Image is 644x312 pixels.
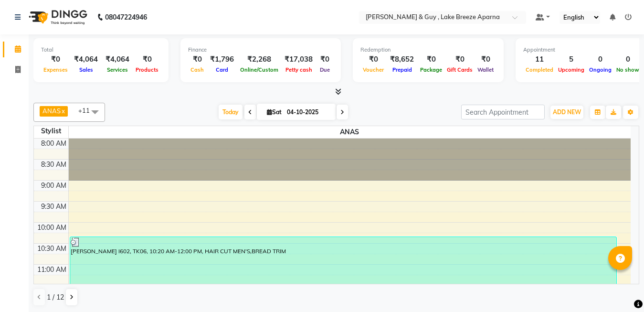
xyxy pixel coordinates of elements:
a: x [61,107,65,115]
div: Appointment [523,46,642,54]
span: Online/Custom [238,66,281,73]
span: Today [219,105,243,119]
div: 0 [587,54,614,65]
div: ₹0 [133,54,161,65]
div: ₹0 [418,54,444,65]
div: ₹0 [317,54,333,65]
span: Voucher [360,66,386,73]
span: Prepaid [390,66,414,73]
div: ₹0 [475,54,496,65]
div: 11:00 AM [35,265,68,275]
div: 8:00 AM [39,139,68,149]
div: 8:30 AM [39,160,68,170]
span: Cash [188,66,206,73]
span: ANAS [69,126,631,138]
span: Sat [264,108,284,116]
div: Stylist [34,126,68,136]
div: 10:30 AM [35,244,68,254]
span: 1 / 12 [47,292,64,302]
div: 10:00 AM [35,223,68,233]
div: [PERSON_NAME] I602, TK06, 10:20 AM-12:00 PM, HAIR CUT MEN'S,BREAD TRIM [70,237,616,306]
div: 5 [556,54,587,65]
span: Expenses [41,66,70,73]
div: 0 [614,54,642,65]
span: Ongoing [587,66,614,73]
div: ₹0 [444,54,475,65]
div: ₹8,652 [386,54,418,65]
div: ₹0 [41,54,70,65]
b: 08047224946 [105,4,147,31]
iframe: chat widget [604,274,634,302]
div: 11 [523,54,556,65]
div: ₹17,038 [281,54,317,65]
input: 2025-10-04 [284,105,332,119]
div: Finance [188,46,333,54]
span: Package [418,66,444,73]
span: Completed [523,66,556,73]
span: Petty cash [283,66,315,73]
input: Search Appointment [461,105,545,119]
div: Total [41,46,161,54]
div: ₹4,064 [70,54,102,65]
div: 9:30 AM [39,202,68,212]
span: +11 [78,107,97,114]
span: Wallet [475,66,496,73]
div: 9:00 AM [39,181,68,191]
span: Upcoming [556,66,587,73]
div: ₹0 [360,54,386,65]
button: ADD NEW [550,106,583,119]
span: ADD NEW [553,108,581,116]
div: ₹2,268 [238,54,281,65]
span: Sales [77,66,95,73]
span: Services [105,66,130,73]
img: logo [24,4,90,31]
div: ₹0 [188,54,206,65]
span: ANAS [42,107,61,115]
span: Products [133,66,161,73]
span: No show [614,66,642,73]
div: Redemption [360,46,496,54]
span: Due [317,66,332,73]
div: ₹1,796 [206,54,238,65]
span: Card [213,66,231,73]
span: Gift Cards [444,66,475,73]
div: ₹4,064 [102,54,133,65]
